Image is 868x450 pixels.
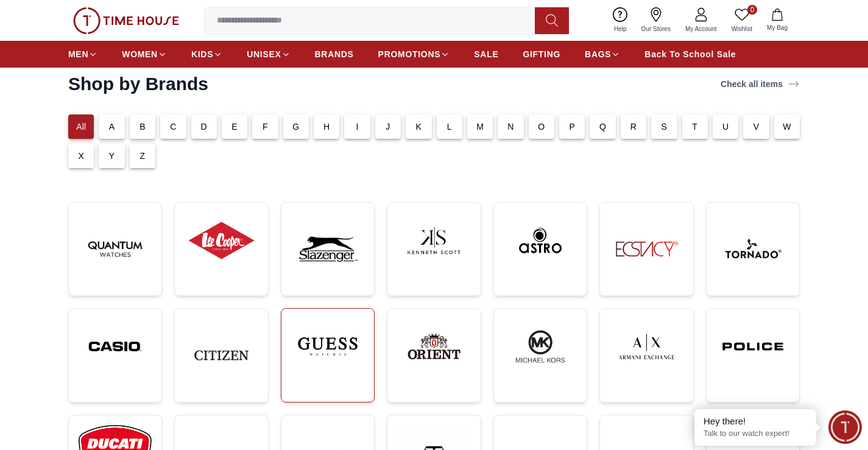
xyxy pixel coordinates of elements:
[504,213,577,269] img: ...
[291,318,364,374] img: ...
[476,121,484,133] p: M
[569,121,575,133] p: P
[716,318,789,374] img: ...
[73,7,179,34] img: ...
[585,48,611,60] span: BAGS
[191,48,213,60] span: KIDS
[585,43,620,65] a: BAGS
[538,121,545,133] p: O
[79,213,152,286] img: ...
[170,121,176,133] p: C
[718,76,802,93] a: Check all items
[637,24,676,33] span: Our Stores
[386,121,390,133] p: J
[607,5,634,36] a: Help
[185,318,258,392] img: ...
[68,73,208,95] h2: Shop by Brands
[727,24,757,33] span: Wishlist
[523,48,560,60] span: GIFTING
[122,48,158,60] span: WOMEN
[760,6,795,35] button: My Bag
[263,121,268,133] p: F
[109,150,115,162] p: Y
[315,48,354,60] span: BRANDS
[191,43,222,65] a: KIDS
[724,5,760,36] a: 0Wishlist
[185,213,258,269] img: ...
[704,415,807,427] div: Hey there!
[247,48,281,60] span: UNISEX
[704,429,807,439] p: Talk to our watch expert!
[504,318,577,374] img: ...
[378,48,441,60] span: PROMOTIONS
[139,121,146,133] p: B
[507,121,513,133] p: N
[474,48,498,60] span: SALE
[610,318,683,374] img: ...
[78,150,84,162] p: X
[609,24,632,33] span: Help
[599,121,606,133] p: Q
[397,318,470,374] img: ...
[356,121,359,133] p: I
[610,213,683,286] img: ...
[644,43,736,65] a: Back To School Sale
[76,121,86,133] p: All
[644,48,736,60] span: Back To School Sale
[630,121,637,133] p: R
[416,121,422,133] p: K
[201,121,207,133] p: D
[523,43,560,65] a: GIFTING
[722,121,729,133] p: U
[68,43,97,65] a: MEN
[753,121,760,133] p: V
[692,121,697,133] p: T
[122,43,167,65] a: WOMEN
[292,121,299,133] p: G
[474,43,498,65] a: SALE
[828,410,862,444] div: Chat Widget
[79,318,152,374] img: ...
[783,121,791,133] p: W
[762,23,792,32] span: My Bag
[109,121,115,133] p: A
[397,213,470,269] img: ...
[716,213,789,286] img: ...
[247,43,290,65] a: UNISEX
[323,121,330,133] p: H
[140,150,146,162] p: Z
[634,5,678,36] a: Our Stores
[447,121,452,133] p: L
[680,24,722,33] span: My Account
[747,5,757,15] span: 0
[231,121,238,133] p: E
[68,48,88,60] span: MEN
[315,43,354,65] a: BRANDS
[378,43,450,65] a: PROMOTIONS
[662,121,668,133] p: S
[291,213,364,286] img: ...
